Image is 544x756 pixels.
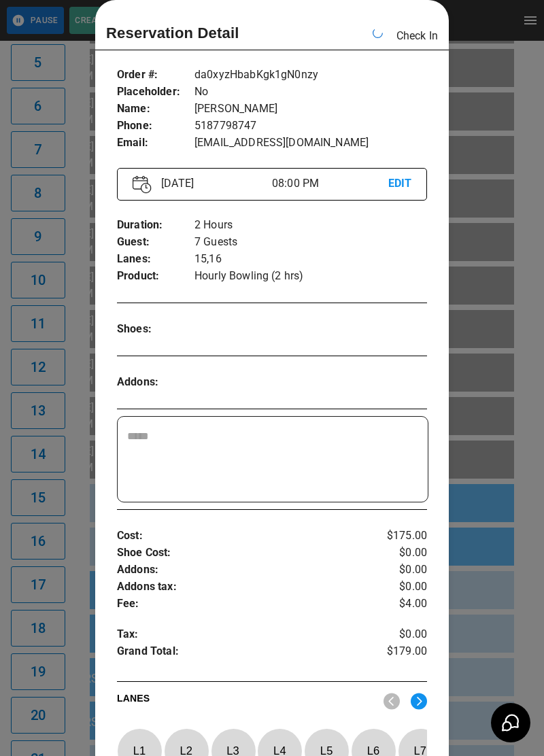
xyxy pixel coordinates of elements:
p: $175.00 [375,528,427,545]
p: Shoe Cost : [117,545,375,562]
p: [EMAIL_ADDRESS][DOMAIN_NAME] [194,135,427,152]
p: Shoes : [117,321,194,338]
p: $4.00 [375,596,427,613]
p: 15,16 [194,251,427,268]
p: 7 Guests [194,234,427,251]
p: Cost : [117,528,375,545]
p: $179.00 [375,643,427,664]
p: Phone : [117,118,194,135]
p: 2 Hours [194,217,427,234]
p: [PERSON_NAME] [194,101,427,118]
p: Guest : [117,234,194,251]
p: 08:00 PM [272,175,388,192]
p: Addons : [117,562,375,579]
p: 5187798747 [194,118,427,135]
p: Placeholder : [117,84,194,101]
p: Reservation Detail [106,22,239,44]
p: No [194,84,427,101]
p: LANES [117,691,373,710]
img: right.svg [411,693,427,710]
p: Tax : [117,626,375,643]
p: $0.00 [375,562,427,579]
p: $0.00 [375,579,427,596]
p: Addons tax : [117,579,375,596]
p: da0xyzHbabKgk1gN0nzy [194,67,427,84]
p: Name : [117,101,194,118]
img: nav_left.svg [384,693,400,710]
p: Duration : [117,217,194,234]
p: Check In [396,28,438,44]
p: [DATE] [156,175,272,192]
p: EDIT [388,175,411,192]
p: $0.00 [375,545,427,562]
p: Lanes : [117,251,194,268]
p: Fee : [117,596,375,613]
img: Vector [133,175,152,194]
p: Addons : [117,374,194,391]
p: Order # : [117,67,194,84]
p: Hourly Bowling (2 hrs) [194,268,427,285]
p: Product : [117,268,194,285]
p: Email : [117,135,194,152]
p: $0.00 [375,626,427,643]
p: Grand Total : [117,643,375,664]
